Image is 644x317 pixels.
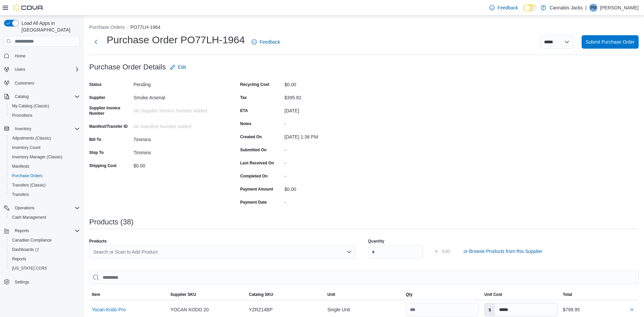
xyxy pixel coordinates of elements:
button: or Browse Products from this Supplier [461,245,545,258]
a: [US_STATE] CCRS [9,264,50,272]
a: Promotions [9,111,35,119]
div: - [284,118,374,126]
div: [DATE] [284,105,374,113]
button: Supplier SKU [168,289,246,300]
button: Adjustments (Classic) [7,134,83,143]
span: Inventory [15,126,31,131]
a: Customers [12,79,37,87]
label: Manifest/Transfer ID [89,124,128,129]
label: Supplier [89,95,105,100]
div: $0.00 [284,184,374,192]
span: Customers [12,79,80,87]
span: Edit [178,64,186,70]
div: Pending [133,79,223,87]
span: Unit Cost [484,292,502,297]
span: Canadian Compliance [12,237,52,243]
span: Users [15,67,25,72]
span: Adjustments (Classic) [12,136,51,141]
div: - [284,145,374,153]
div: No Manifest Number added [133,121,223,129]
a: Transfers (Classic) [9,181,48,189]
span: Transfers (Classic) [9,181,80,189]
a: Reports [9,255,29,263]
span: Settings [12,278,80,286]
label: Payment Amount [240,187,273,192]
button: Unit Cost [482,289,560,300]
span: Users [12,65,80,73]
span: PM [590,4,596,12]
div: - [284,158,374,166]
span: Washington CCRS [9,264,80,272]
button: Purchase Orders [89,24,125,30]
h3: Products (38) [89,218,133,226]
span: Catalog [15,94,29,99]
button: Manifests [7,162,83,171]
div: - [284,171,374,179]
span: Customers [15,81,34,86]
a: Cash Management [9,213,49,221]
span: Cash Management [9,213,80,221]
a: Manifests [9,162,32,170]
span: Supplier SKU [170,292,196,297]
button: Catalog [12,93,31,101]
button: Purchase Orders [7,171,83,180]
div: Smoke Arsenal [133,92,223,100]
button: Reports [7,254,83,264]
p: [PERSON_NAME] [600,4,639,12]
img: Cova [13,4,44,11]
span: Purchase Orders [9,172,80,180]
a: Dashboards [9,246,42,254]
button: Users [1,65,83,74]
button: Add [431,245,453,258]
span: Operations [12,204,80,212]
p: | [585,4,587,12]
button: Reports [1,226,83,235]
span: Cash Management [12,215,46,220]
span: My Catalog (Classic) [9,102,80,110]
label: Supplier Invoice Number [89,105,131,116]
a: Adjustments (Classic) [9,134,54,142]
div: Paul Mantha [589,4,597,12]
button: Reports [12,227,32,235]
nav: Complex example [4,48,80,304]
button: Item [89,289,168,300]
button: [US_STATE] CCRS [7,264,83,273]
span: Settings [15,279,29,285]
span: Inventory Manager (Classic) [12,154,62,160]
a: Purchase Orders [9,172,45,180]
label: Submitted On [240,147,267,153]
label: Tax [240,95,247,100]
span: Feedback [497,4,518,11]
label: Quantity [368,239,384,244]
button: Yocan Kodo Pro [92,307,126,312]
button: Inventory Manager (Classic) [7,152,83,162]
div: Single Unit [325,303,403,316]
a: Inventory Manager (Classic) [9,153,65,161]
span: Reports [9,255,80,263]
label: Products [89,239,107,244]
button: Inventory [1,124,83,134]
span: My Catalog (Classic) [12,103,49,109]
span: or Browse Products from this Supplier [464,248,542,255]
div: - [284,197,374,205]
h3: Purchase Order Details [89,63,166,71]
span: Operations [15,205,35,211]
label: Shipping Cost [89,163,116,168]
button: My Catalog (Classic) [7,101,83,111]
button: Operations [12,204,37,212]
label: Last Received On [240,160,274,166]
div: $0.00 [284,79,374,87]
a: Settings [12,278,32,286]
button: Inventory Count [7,143,83,152]
span: Transfers [9,191,80,199]
span: YOCAN KODO 20 [170,306,209,314]
input: Dark Mode [523,4,537,11]
span: Home [12,51,80,60]
p: Cannabis Jacks [549,4,583,12]
span: Catalog SKU [249,292,273,297]
div: Timmins [133,147,223,155]
button: PO77LH-1964 [130,24,161,30]
button: Qty [403,289,482,300]
label: Ship To [89,150,104,155]
button: Users [12,65,28,73]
